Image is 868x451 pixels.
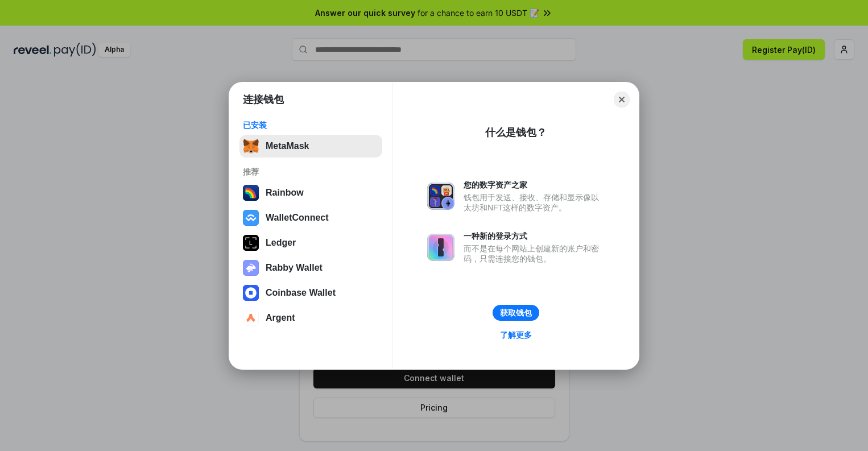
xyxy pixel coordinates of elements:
div: 获取钱包 [500,308,532,318]
button: Rainbow [239,181,382,204]
button: Ledger [239,231,382,254]
img: svg+xml,%3Csvg%20width%3D%2228%22%20height%3D%2228%22%20viewBox%3D%220%200%2028%2028%22%20fill%3D... [243,210,259,226]
button: Close [614,92,630,107]
img: svg+xml,%3Csvg%20xmlns%3D%22http%3A%2F%2Fwww.w3.org%2F2000%2Fsvg%22%20width%3D%2228%22%20height%3... [243,235,259,251]
div: Rainbow [266,188,304,198]
img: svg+xml,%3Csvg%20xmlns%3D%22http%3A%2F%2Fwww.w3.org%2F2000%2Fsvg%22%20fill%3D%22none%22%20viewBox... [243,260,259,276]
button: Coinbase Wallet [239,282,382,304]
div: 一种新的登录方式 [464,231,605,241]
img: svg+xml,%3Csvg%20width%3D%22120%22%20height%3D%22120%22%20viewBox%3D%220%200%20120%20120%22%20fil... [243,185,259,201]
div: 了解更多 [500,330,532,340]
button: Rabby Wallet [239,256,382,279]
div: 已安装 [243,120,379,130]
button: 获取钱包 [493,305,539,321]
div: WalletConnect [266,213,329,223]
div: 钱包用于发送、接收、存储和显示像以太坊和NFT这样的数字资产。 [464,192,605,213]
img: svg+xml,%3Csvg%20width%3D%2228%22%20height%3D%2228%22%20viewBox%3D%220%200%2028%2028%22%20fill%3D... [243,310,259,326]
div: Argent [266,313,295,323]
div: MetaMask [266,141,309,151]
div: Rabby Wallet [266,263,323,273]
img: svg+xml,%3Csvg%20width%3D%2228%22%20height%3D%2228%22%20viewBox%3D%220%200%2028%2028%22%20fill%3D... [243,285,259,301]
div: 您的数字资产之家 [464,180,605,190]
button: MetaMask [239,135,382,158]
img: svg+xml,%3Csvg%20xmlns%3D%22http%3A%2F%2Fwww.w3.org%2F2000%2Fsvg%22%20fill%3D%22none%22%20viewBox... [427,234,454,261]
div: 推荐 [243,167,379,177]
div: Ledger [266,238,296,248]
button: WalletConnect [239,206,382,229]
img: svg+xml,%3Csvg%20fill%3D%22none%22%20height%3D%2233%22%20viewBox%3D%220%200%2035%2033%22%20width%... [243,138,259,154]
img: svg+xml,%3Csvg%20xmlns%3D%22http%3A%2F%2Fwww.w3.org%2F2000%2Fsvg%22%20fill%3D%22none%22%20viewBox... [427,183,454,210]
div: 什么是钱包？ [485,126,547,139]
button: Argent [239,307,382,329]
h1: 连接钱包 [243,93,284,106]
div: Coinbase Wallet [266,288,336,298]
div: 而不是在每个网站上创建新的账户和密码，只需连接您的钱包。 [464,243,605,264]
a: 了解更多 [493,328,539,342]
